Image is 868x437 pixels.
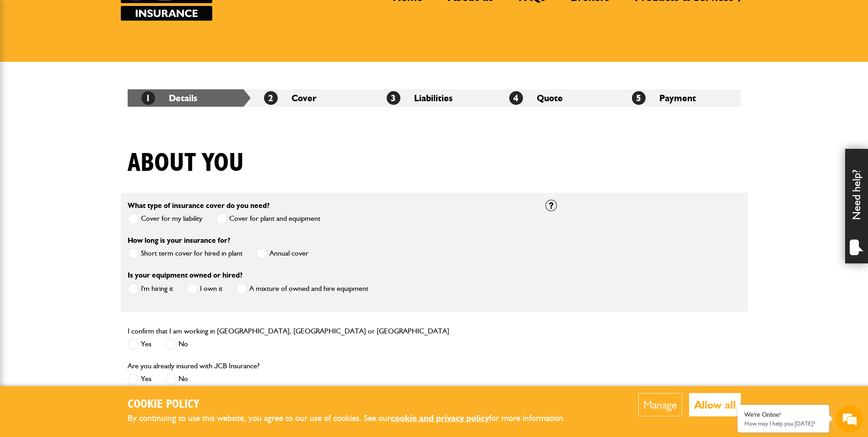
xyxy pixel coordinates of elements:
[165,373,188,385] label: No
[509,91,523,105] span: 4
[128,148,244,179] h1: About you
[128,213,202,224] label: Cover for my liability
[128,328,449,335] label: I confirm that I am working in [GEOGRAPHIC_DATA], [GEOGRAPHIC_DATA] or [GEOGRAPHIC_DATA]
[632,91,646,105] span: 5
[128,248,243,259] label: Short term cover for hired in plant
[128,202,270,209] label: What type of insurance cover do you need?
[845,149,868,263] div: Need help?
[638,393,682,416] button: Manage
[250,89,373,107] li: Cover
[128,411,581,426] p: By continuing to use this website, you agree to our use of cookies. See our for more information.
[165,339,188,350] label: No
[496,89,618,107] li: Quote
[391,413,489,423] a: cookie and privacy policy
[187,283,222,295] label: I own it
[216,213,320,224] label: Cover for plant and equipment
[128,283,173,295] label: I'm hiring it
[141,91,155,105] span: 1
[128,272,243,279] label: Is your equipment owned or hired?
[264,91,278,105] span: 2
[128,89,250,107] li: Details
[128,339,151,350] label: Yes
[256,248,308,259] label: Annual cover
[744,420,822,427] p: How may I help you today?
[128,237,230,244] label: How long is your insurance for?
[387,91,400,105] span: 3
[128,362,259,370] label: Are you already insured with JCB Insurance?
[128,398,581,412] h2: Cookie Policy
[373,89,496,107] li: Liabilities
[744,411,822,419] div: We're Online!
[689,393,741,416] button: Allow all
[618,89,741,107] li: Payment
[236,283,368,295] label: A mixture of owned and hire equipment
[128,373,151,385] label: Yes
